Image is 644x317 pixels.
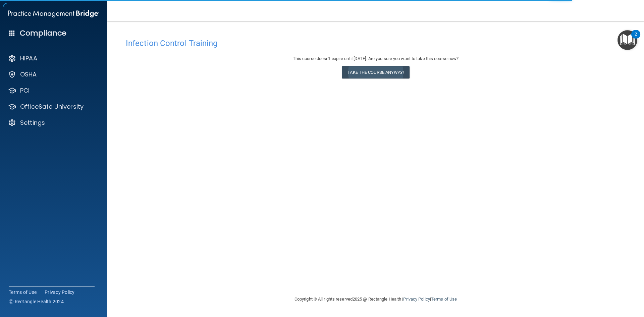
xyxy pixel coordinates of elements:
p: Settings [20,119,45,127]
a: OSHA [8,70,98,78]
a: Privacy Policy [403,297,430,302]
button: Take the course anyway! [342,66,409,78]
a: Settings [8,119,98,127]
a: HIPAA [8,54,98,62]
a: Terms of Use [431,297,457,302]
a: Terms of Use [9,289,37,296]
a: Privacy Policy [45,289,75,296]
div: Copyright © All rights reserved 2025 @ Rectangle Health | | [253,288,498,310]
h4: Compliance [20,29,66,38]
p: HIPAA [20,54,37,62]
a: OfficeSafe University [8,103,98,111]
a: PCI [8,87,98,95]
p: PCI [20,87,30,95]
img: PMB logo [8,7,99,20]
p: OSHA [20,70,37,78]
button: Open Resource Center, 2 new notifications [618,30,637,50]
h4: Infection Control Training [126,39,626,48]
span: Ⓒ Rectangle Health 2024 [9,298,64,305]
p: OfficeSafe University [20,103,84,111]
div: 2 [635,34,637,43]
div: This course doesn’t expire until [DATE]. Are you sure you want to take this course now? [126,55,626,63]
